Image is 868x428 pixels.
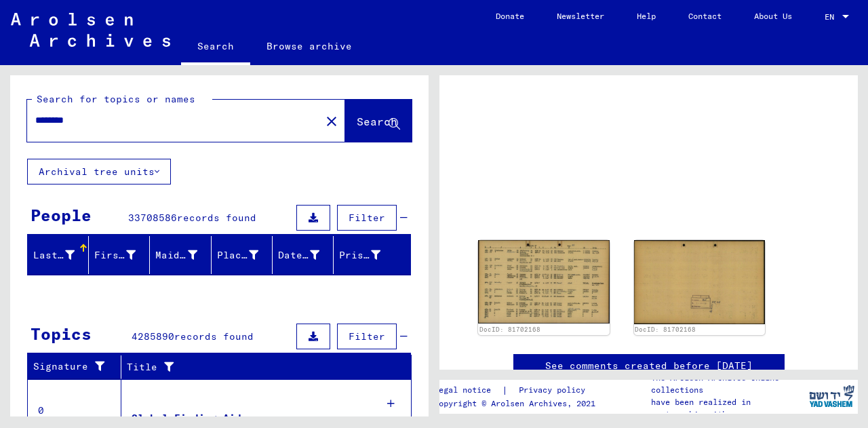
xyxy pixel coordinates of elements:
[94,248,136,262] div: First Name
[127,356,398,378] div: Title
[339,248,380,262] div: Prisoner #
[334,236,410,274] mat-header-cell: Prisoner #
[434,383,601,397] div: |
[155,248,197,262] div: Maiden Name
[94,244,153,266] div: First Name
[174,330,254,343] span: records found
[434,383,502,397] a: Legal notice
[155,244,214,266] div: Maiden Name
[345,100,412,142] button: Search
[132,411,248,425] div: Global Finding Aids
[217,244,275,266] div: Place of Birth
[127,360,384,374] div: Title
[806,379,857,413] img: yv_logo.png
[250,30,368,62] a: Browse archive
[323,113,340,130] mat-icon: close
[478,240,610,324] img: 001.jpg
[212,236,273,274] mat-header-cell: Place of Birth
[37,93,195,105] mat-label: Search for topics or names
[357,115,397,128] span: Search
[337,324,397,349] button: Filter
[479,326,540,333] a: DocID: 81702168
[278,244,336,266] div: Date of Birth
[318,107,345,134] button: Clear
[128,212,177,224] span: 33708586
[337,205,397,231] button: Filter
[434,397,601,410] p: Copyright © Arolsen Archives, 2021
[825,12,840,22] span: EN
[89,236,150,274] mat-header-cell: First Name
[545,359,753,373] a: See comments created before [DATE]
[635,326,696,333] a: DocID: 81702168
[349,212,385,224] span: Filter
[651,396,806,421] p: have been realized in partnership with
[33,359,111,374] div: Signature
[651,372,806,396] p: The Arolsen Archives online collections
[31,203,92,227] div: People
[217,248,258,262] div: Place of Birth
[339,244,397,266] div: Prisoner #
[31,322,92,346] div: Topics
[181,30,250,65] a: Search
[33,248,75,262] div: Last Name
[132,330,174,343] span: 4285890
[28,236,89,274] mat-header-cell: Last Name
[508,383,601,397] a: Privacy policy
[273,236,334,274] mat-header-cell: Date of Birth
[278,248,319,262] div: Date of Birth
[27,159,171,184] button: Archival tree units
[33,244,92,266] div: Last Name
[33,356,124,378] div: Signature
[634,240,766,324] img: 002.jpg
[177,212,256,224] span: records found
[349,330,385,343] span: Filter
[150,236,211,274] mat-header-cell: Maiden Name
[11,13,170,47] img: Arolsen_neg.svg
